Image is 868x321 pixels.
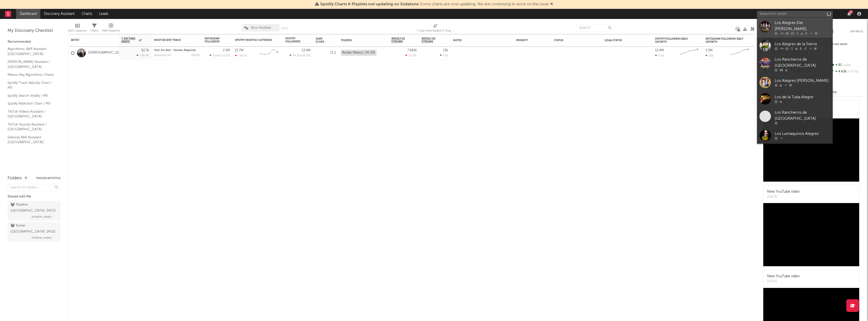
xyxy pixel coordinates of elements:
button: 11 [847,12,851,16]
div: 71.2 [316,50,336,56]
div: Los Lumaquinos Alegres [775,131,830,137]
a: Charts [78,9,96,19]
span: 7-Day Fans Added [121,37,138,43]
a: Los Rancheros de [GEOGRAPHIC_DATA] [757,54,833,74]
div: +39.4 % [137,54,149,57]
a: Spotify Track Velocity Chart / MX [8,80,56,90]
div: [DATE] [767,279,800,284]
div: Roster [GEOGRAPHIC_DATA] '24 ( 31 ) [11,223,56,235]
div: Los de la Tuba Alegre [775,94,830,100]
div: Vivir Sin Aire - Versión Regional [154,49,200,52]
a: Roster [GEOGRAPHIC_DATA] '24(31)[PERSON_NAME] [8,222,61,242]
div: Folders [8,175,22,181]
div: 2.5M [223,49,230,52]
a: Vivir Sin Aire - Versión Regional [154,49,196,52]
div: Shared with Me [8,194,61,200]
div: New YouTube video [767,189,800,194]
div: Artist [71,39,109,42]
div: A&R Pipeline [102,28,120,34]
div: Spotify Followers [285,37,303,43]
a: TikTok Sounds Assistant / [GEOGRAPHIC_DATA] [8,122,56,132]
span: Weekly UK Streams [422,37,441,43]
div: Roster Mexico '24 (31) [341,50,376,56]
div: My Discovery Checklist [8,28,61,34]
span: Dismiss [550,2,553,6]
span: [PERSON_NAME] [32,235,52,241]
button: Untrack [850,29,863,34]
a: Los Lumaquinos Alegres [757,127,833,144]
a: Mexico Key Algorithmic Charts [8,72,56,78]
a: TikTok Videos Assistant / [GEOGRAPHIC_DATA] [8,109,56,119]
span: +75.7 % [847,70,858,73]
span: : Some charts are now updating. We are continuing to work on the issue [320,2,549,6]
svg: Chart title [678,47,700,59]
a: Pipeline [GEOGRAPHIC_DATA] '24(72)[PERSON_NAME] [8,201,61,221]
span: Spotify Charts & Playlists not updating on Sodatone [320,2,419,6]
div: 21.7M [235,49,243,52]
input: Search... [576,24,614,32]
a: Los Alegres Del [PERSON_NAME] [757,17,833,38]
div: 4.63k [829,68,863,75]
div: Status [554,39,587,42]
div: Folders [341,39,379,42]
a: Los de la Tuba Alegre [757,91,833,107]
div: 13.4M [302,49,311,52]
div: Recommended [8,39,61,45]
svg: Chart title [258,47,280,59]
div: Los Alegres de la Sierra [775,41,830,47]
div: Pipeline [GEOGRAPHIC_DATA] '24 ( 72 ) [11,202,56,214]
div: +3 % [440,54,448,57]
div: A&R Pipeline [102,21,120,36]
button: Save [281,27,288,30]
div: 52.7k [141,49,149,52]
span: -12.2 % [221,54,229,57]
div: Jump Score [316,37,328,43]
a: Spotify Search Virality / MX [8,93,56,98]
input: Search for folders... [8,184,61,191]
a: Los Alegres [PERSON_NAME] [757,74,833,91]
div: Edit Columns [68,21,87,36]
div: Filters [90,28,98,34]
div: 13k [443,49,448,52]
div: Instagram Followers Daily Growth [706,37,743,43]
a: Los Alegres de la Sierra [757,38,833,54]
span: Most Notified [251,26,271,30]
div: Los Alegres [PERSON_NAME] [775,78,830,84]
div: 7-Day Fans Added (7-Day Fans Added) [417,28,454,34]
div: -3.73 % [405,54,417,57]
input: Search for artists [757,11,833,17]
svg: Chart title [728,47,751,59]
div: -29.2k [235,54,247,57]
div: Most Recent Track [154,39,192,42]
button: Tracked Artists(1) [36,177,61,180]
a: Algorithmic A&R Assistant ([GEOGRAPHIC_DATA]) [8,46,56,57]
div: Los Rancheros de [GEOGRAPHIC_DATA] [775,57,830,69]
div: 2.5M [706,49,713,52]
div: Instagram Followers [205,37,222,43]
div: New YouTube video [767,274,800,279]
a: Discovery Assistant [40,9,78,19]
span: Weekly US Streams [391,37,409,43]
span: [PERSON_NAME] [32,214,52,220]
div: ( ) [209,54,230,57]
div: 7-Day Fans Added (7-Day Fans Added) [417,21,454,36]
div: Spotify Followers Daily Growth [655,37,693,43]
div: Legal Status [605,39,637,42]
a: Editorial A&R Assistant ([GEOGRAPHIC_DATA]) [8,135,56,145]
div: [DATE] [191,54,200,57]
span: +11 % [842,64,851,67]
div: Notes [453,39,504,42]
div: Priority [516,39,536,42]
div: Los Alegres Del [PERSON_NAME] [775,20,830,32]
a: Los Rancheros de [GEOGRAPHIC_DATA] [757,107,833,127]
div: popularity: 54 [154,54,171,57]
a: [PERSON_NAME] Assistant / [GEOGRAPHIC_DATA] [8,59,56,69]
div: [DATE] [767,194,800,200]
a: Dashboard [16,9,40,19]
a: Spotify Addiction Chart / MX [8,101,56,106]
div: Los Rancheros de [GEOGRAPHIC_DATA] [775,110,830,122]
span: +10.8 % [300,54,310,57]
div: 7.66M [407,49,417,52]
div: 4.4k [655,54,664,57]
div: 236 [706,54,714,57]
